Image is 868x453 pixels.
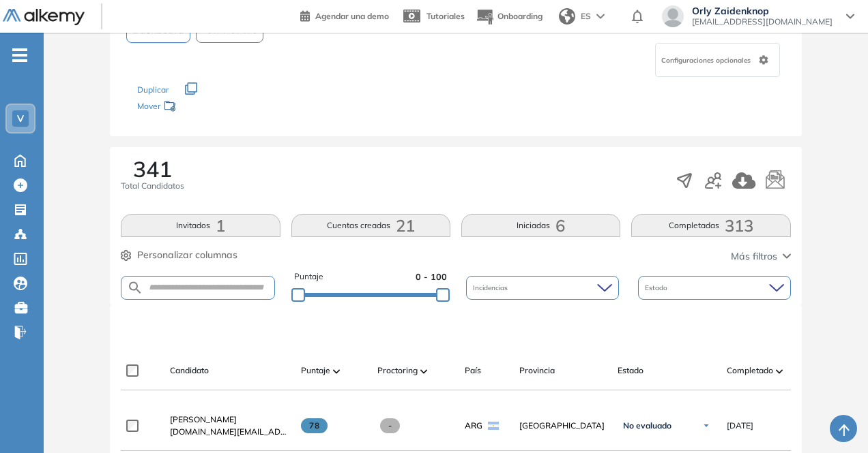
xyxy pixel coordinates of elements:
[581,10,591,22] span: ES
[170,414,237,424] span: [PERSON_NAME]
[465,420,482,432] span: ARG
[559,8,575,25] img: world
[731,249,777,264] span: Más filtros
[596,14,605,19] img: arrow
[127,279,143,296] img: SEARCH_ALT
[461,214,620,237] button: Iniciadas6
[3,9,85,26] img: Logo
[519,420,607,432] span: [GEOGRAPHIC_DATA]
[301,364,330,377] span: Puntaje
[465,364,481,377] span: País
[497,11,542,21] span: Onboarding
[727,420,753,432] span: [DATE]
[291,214,450,237] button: Cuentas creadas21
[631,214,790,237] button: Completadas313
[473,283,510,293] span: Incidencias
[655,43,780,77] div: Configuraciones opcionales
[416,270,447,283] span: 0 - 100
[137,95,274,120] div: Mover
[294,270,323,283] span: Puntaje
[776,369,783,373] img: [missing "en.ARROW_ALT" translation]
[170,426,290,438] span: [DOMAIN_NAME][EMAIL_ADDRESS][DOMAIN_NAME]
[121,180,184,192] span: Total Candidatos
[727,364,773,377] span: Completado
[618,364,643,377] span: Estado
[420,369,427,373] img: [missing "en.ARROW_ALT" translation]
[800,388,868,453] div: Widget de chat
[121,248,237,262] button: Personalizar columnas
[623,420,671,431] span: No evaluado
[466,276,619,300] div: Incidencias
[17,113,24,124] span: V
[519,364,555,377] span: Provincia
[170,364,209,377] span: Candidato
[12,54,27,57] i: -
[426,11,465,21] span: Tutoriales
[692,16,833,27] span: [EMAIL_ADDRESS][DOMAIN_NAME]
[170,413,290,426] a: [PERSON_NAME]
[301,418,328,433] span: 78
[137,84,169,95] span: Duplicar
[300,7,389,23] a: Agendar una demo
[731,249,791,264] button: Más filtros
[702,422,710,430] img: Ícono de flecha
[488,422,499,430] img: ARG
[333,369,340,373] img: [missing "en.ARROW_ALT" translation]
[315,11,389,21] span: Agendar una demo
[800,388,868,453] iframe: Chat Widget
[377,364,418,377] span: Proctoring
[121,214,280,237] button: Invitados1
[638,276,791,300] div: Estado
[476,2,542,31] button: Onboarding
[661,55,753,65] span: Configuraciones opcionales
[645,283,670,293] span: Estado
[380,418,400,433] span: -
[137,248,237,262] span: Personalizar columnas
[692,5,833,16] span: Orly Zaidenknop
[133,158,172,180] span: 341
